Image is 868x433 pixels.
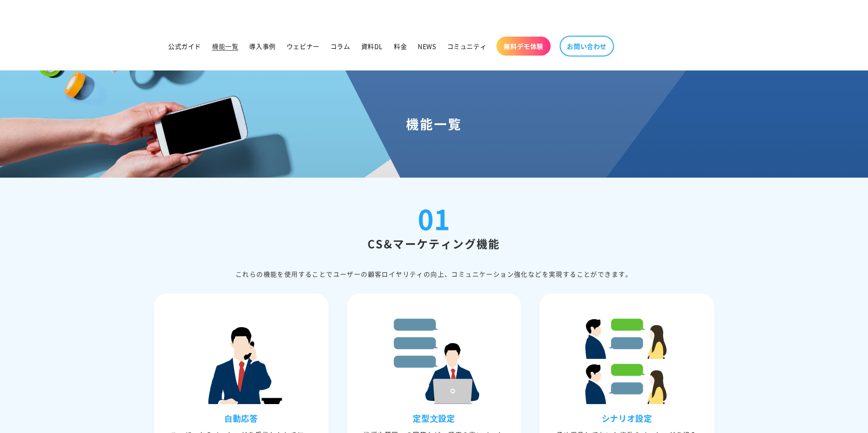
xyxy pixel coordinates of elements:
[249,42,275,50] span: 導入事例
[330,42,350,50] span: コラム
[287,42,320,50] span: ウェビナー
[418,205,450,232] div: 01
[168,42,201,50] span: 公式ガイド
[244,37,281,56] a: 導入事例
[207,37,244,56] a: 機能一覧
[389,314,479,404] img: 定型⽂設定
[388,37,412,56] a: 料金
[154,236,714,250] h2: CS&マーケティング機能
[196,314,286,404] img: ⾃動応答
[418,42,436,50] span: NEWS
[394,42,407,50] span: 料金
[412,37,441,56] a: NEWS
[281,37,325,56] a: ウェビナー
[560,36,614,56] a: お問い合わせ
[582,314,672,404] img: シナリオ設定
[542,413,712,424] h3: シナリオ設定
[349,413,519,424] h3: 定型⽂設定
[156,413,326,424] h3: ⾃動応答
[442,37,492,56] a: コミュニティ
[212,42,238,50] span: 機能一覧
[496,37,551,56] a: 無料デモ体験
[325,37,356,56] a: コラム
[163,37,207,56] a: 公式ガイド
[11,116,857,132] h1: 機能一覧
[567,42,607,50] span: お問い合わせ
[504,42,543,50] span: 無料デモ体験
[361,42,383,50] span: 資料DL
[154,268,714,280] div: これらの機能を使⽤することでユーザーの顧客ロイヤリティの向上、コミュニケーション強化などを実現することができます。
[356,37,388,56] a: 資料DL
[447,42,487,50] span: コミュニティ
